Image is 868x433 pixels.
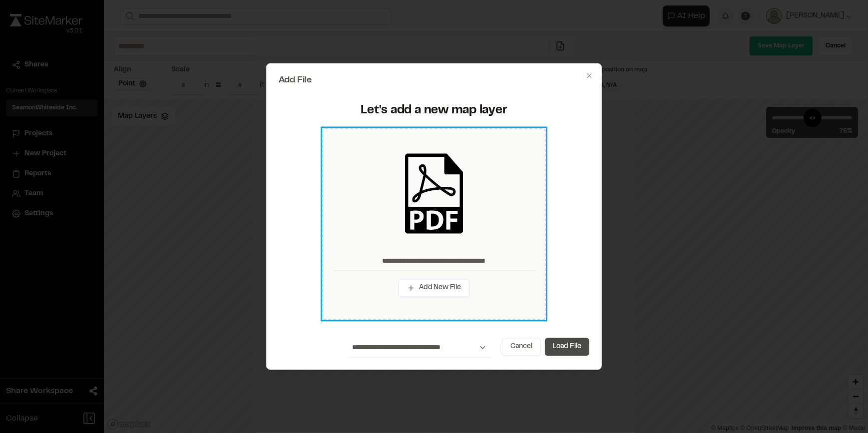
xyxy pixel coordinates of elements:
div: Add New File [322,128,546,320]
h2: Add File [279,75,589,84]
div: Let's add a new map layer [285,102,583,118]
button: Cancel [502,338,541,356]
button: Load File [545,338,589,356]
img: pdf_black_icon.png [394,153,474,233]
button: Add New File [399,279,469,297]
